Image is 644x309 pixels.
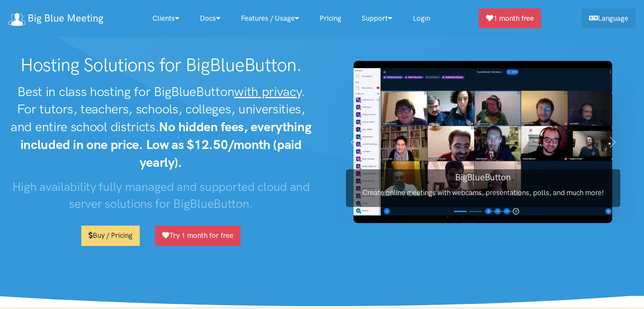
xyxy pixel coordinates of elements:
[8,9,103,28] a: Big Blue Meeting
[8,54,314,76] h1: Hosting Solutions for BigBlueButton.
[582,8,636,28] a: Language
[231,9,310,28] a: Features / Usage
[351,9,403,28] a: Support
[81,226,140,246] a: Buy / Pricing
[20,119,312,170] strong: No hidden fees, everything included in one price. Low as $12.50/month (paid yearly).
[155,226,240,246] a: Try 1 month for free
[8,178,314,212] h3: High availability fully managed and supported cloud and server solutions for BigBlueButton.
[354,61,612,223] img: BigBlueButton screenshot
[8,13,25,26] img: logo
[346,187,620,199] p: Create online meetings with webcams, presentations, polls, and much more!
[142,9,190,28] a: Clients
[346,171,620,183] h3: BigBlueButton
[234,84,301,99] u: with privacy
[8,83,314,171] h2: Best in class hosting for BigBlueButton . For tutors, teachers, schools, colleges, universities, ...
[310,9,351,28] a: Pricing
[479,8,541,28] a: 1 month free
[190,9,231,28] a: Docs
[403,9,440,28] a: Login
